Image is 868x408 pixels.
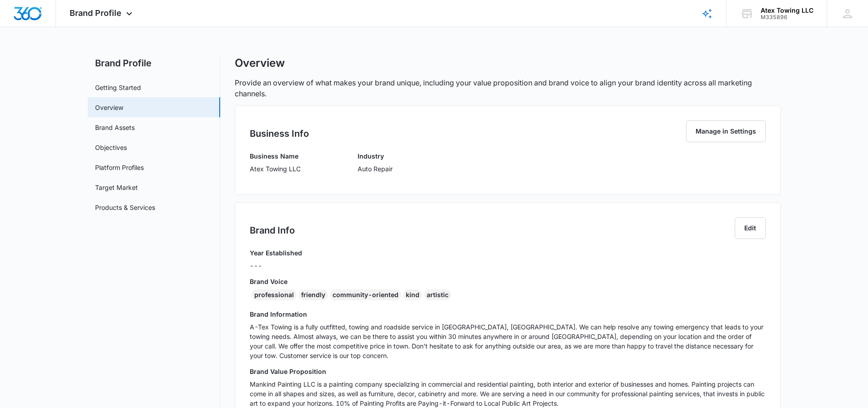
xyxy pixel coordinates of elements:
h3: Brand Information [250,309,766,319]
h2: Business Info [250,127,309,140]
p: --- [250,261,302,270]
h1: Overview [235,56,285,70]
p: Provide an overview of what makes your brand unique, including your value proposition and brand v... [235,77,781,99]
a: Overview [95,103,123,112]
h3: Year Established [250,248,302,258]
a: Getting Started [95,83,141,92]
a: Products & Services [95,203,155,212]
div: artistic [424,289,451,300]
a: Brand Assets [95,123,135,132]
p: A-Tex Towing is a fully outfitted, towing and roadside service in [GEOGRAPHIC_DATA], [GEOGRAPHIC_... [250,322,766,360]
p: Mankind Painting LLC is a painting company specializing in commercial and residential painting, b... [250,379,766,408]
h2: Brand Info [250,224,295,237]
a: Target Market [95,183,138,192]
div: account name [761,7,813,14]
h3: Business Name [250,151,301,161]
h3: Brand Value Proposition [250,367,766,376]
h3: Industry [358,151,393,161]
div: friendly [298,289,328,300]
span: Brand Profile [70,8,121,18]
button: Manage in Settings [686,120,766,142]
div: professional [252,289,297,300]
a: Platform Profiles [95,163,144,172]
div: account id [761,14,813,20]
div: kind [403,289,422,300]
a: Objectives [95,143,127,152]
p: Auto Repair [358,164,393,174]
h2: Brand Profile [88,56,220,70]
h3: Brand Voice [250,277,766,286]
p: Atex Towing LLC [250,164,301,174]
button: Edit [735,217,766,239]
div: community-oriented [330,289,401,300]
